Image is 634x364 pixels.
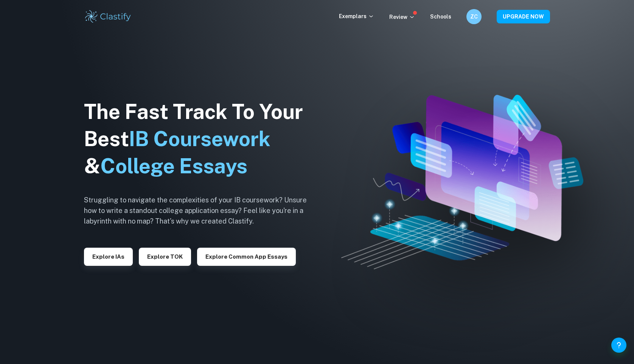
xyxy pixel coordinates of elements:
button: Explore Common App essays [197,248,296,266]
h6: ZC [470,12,479,21]
button: UPGRADE NOW [497,10,550,23]
p: Review [389,13,415,21]
h6: Struggling to navigate the complexities of your IB coursework? Unsure how to write a standout col... [84,195,319,227]
button: Explore TOK [139,248,191,266]
button: ZC [466,9,482,24]
a: Explore TOK [139,253,191,260]
a: Explore Common App essays [197,253,296,260]
button: Explore IAs [84,248,133,266]
span: College Essays [100,154,247,178]
a: Schools [430,14,451,20]
button: Help and Feedback [611,338,626,353]
img: Clastify logo [84,9,132,24]
span: IB Coursework [129,127,270,151]
a: Explore IAs [84,253,133,260]
h1: The Fast Track To Your Best & [84,98,319,180]
p: Exemplars [339,12,374,20]
img: Clastify hero [341,95,583,270]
